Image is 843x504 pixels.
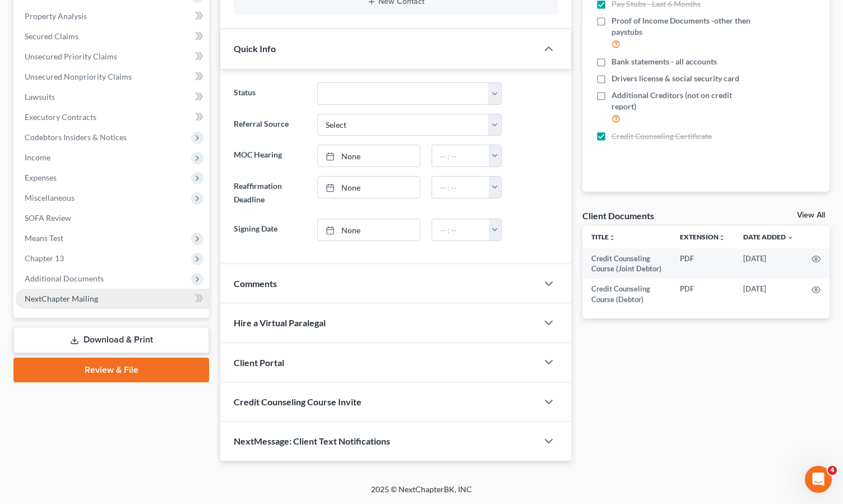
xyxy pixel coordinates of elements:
a: None [318,145,419,167]
label: Status [228,82,312,105]
td: [DATE] [734,248,803,279]
a: Date Added expand_more [743,233,794,241]
td: Credit Counseling Course (Debtor) [582,279,671,309]
span: Means Test [25,233,63,243]
a: NextChapter Mailing [16,289,209,309]
span: Secured Claims [25,31,78,41]
td: PDF [671,248,734,279]
label: Signing Date [228,219,312,241]
span: Unsecured Nonpriority Claims [25,72,132,81]
i: unfold_more [609,234,615,241]
span: Chapter 13 [25,253,64,263]
a: Lawsuits [16,87,209,107]
a: Unsecured Priority Claims [16,47,209,67]
input: -- : -- [432,177,489,198]
i: unfold_more [719,234,725,241]
label: Referral Source [228,114,312,136]
a: SOFA Review [16,208,209,228]
a: Download & Print [13,327,209,353]
span: Property Analysis [25,11,87,21]
td: Credit Counseling Course (Joint Debtor) [582,248,671,279]
a: Titleunfold_more [591,233,615,241]
span: SOFA Review [25,213,71,223]
span: Additional Creditors (not on credit report) [612,90,758,112]
a: Unsecured Nonpriority Claims [16,67,209,87]
a: None [318,219,419,241]
span: Income [25,152,50,162]
a: Review & File [13,358,209,382]
input: -- : -- [432,219,489,241]
span: Bank statements - all accounts [612,56,717,67]
a: Executory Contracts [16,107,209,127]
span: Lawsuits [25,92,55,101]
span: Hire a Virtual Paralegal [234,317,326,328]
i: expand_more [787,234,794,241]
a: View All [797,211,825,219]
span: Credit Counseling Certificate [612,131,712,142]
span: Unsecured Priority Claims [25,52,117,61]
span: Credit Counseling Course Invite [234,396,362,407]
span: Quick Info [234,43,276,54]
td: [DATE] [734,279,803,309]
span: NextMessage: Client Text Notifications [234,436,390,446]
a: Extensionunfold_more [680,233,725,241]
span: Drivers license & social security card [612,73,739,84]
a: Property Analysis [16,6,209,26]
span: Codebtors Insiders & Notices [25,132,127,142]
span: Additional Documents [25,274,104,283]
label: Reaffirmation Deadline [228,176,312,210]
span: Comments [234,278,277,289]
a: None [318,177,419,198]
span: Client Portal [234,357,284,368]
span: NextChapter Mailing [25,294,98,303]
input: -- : -- [432,145,489,167]
a: Secured Claims [16,26,209,47]
label: MOC Hearing [228,145,312,167]
span: 4 [828,466,837,475]
span: Expenses [25,173,57,182]
span: Executory Contracts [25,112,96,122]
span: Miscellaneous [25,193,75,202]
span: Proof of Income Documents -other then paystubs [612,15,758,38]
td: PDF [671,279,734,309]
div: 2025 © NextChapterBK, INC [102,484,741,504]
div: Client Documents [582,210,654,221]
iframe: Intercom live chat [805,466,832,493]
